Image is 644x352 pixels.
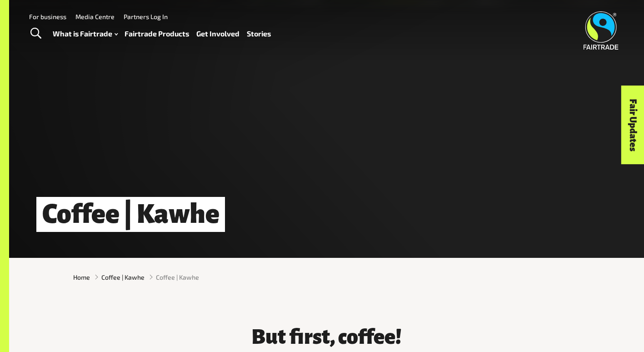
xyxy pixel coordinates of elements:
a: Stories [247,27,271,40]
a: What is Fairtrade [53,27,118,40]
a: Toggle Search [25,22,47,45]
a: Get Involved [196,27,240,40]
a: Home [73,272,90,282]
a: Media Centre [75,13,115,20]
span: Coffee | Kawhe [156,272,199,282]
h1: Coffee | Kawhe [36,197,225,232]
a: For business [29,13,66,20]
a: Partners Log In [124,13,168,20]
a: Fairtrade Products [125,27,189,40]
a: Coffee | Kawhe [101,272,145,282]
h3: But first, coffee! [203,326,451,349]
img: Fairtrade Australia New Zealand logo [584,11,619,50]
